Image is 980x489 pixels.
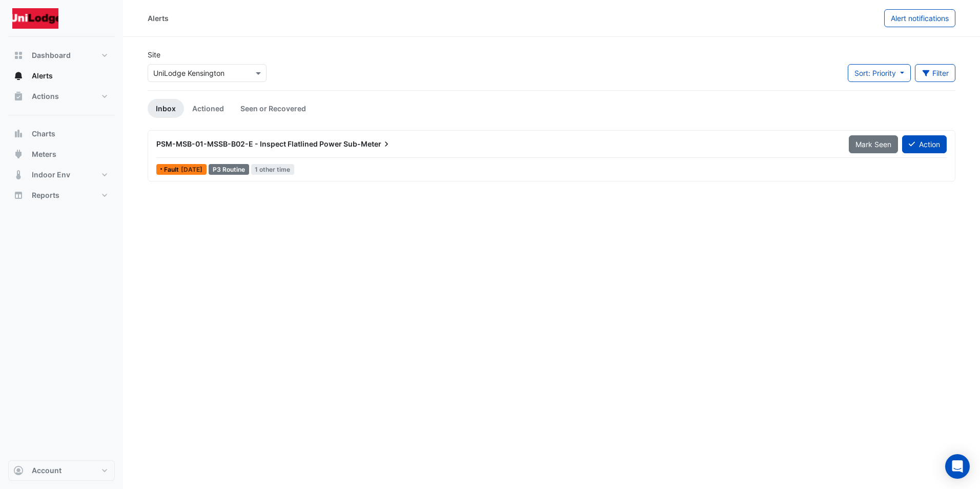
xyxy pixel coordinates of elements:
div: Open Intercom Messenger [945,454,970,479]
span: Reports [32,190,59,200]
button: Charts [8,124,115,144]
button: Indoor Env [8,165,115,185]
app-icon: Charts [13,129,24,139]
span: Meters [32,149,56,159]
span: Sub-Meter [343,139,392,149]
button: Dashboard [8,45,115,66]
span: Charts [32,129,55,139]
button: Reports [8,185,115,206]
span: 1 other time [251,164,295,175]
label: Site [148,49,160,60]
button: Mark Seen [849,135,898,153]
span: Indoor Env [32,170,70,180]
div: Alerts [148,13,169,24]
span: PSM-MSB-01-MSSB-B02-E - Inspect Flatlined Power [156,139,342,148]
span: Dashboard [32,50,71,60]
button: Sort: Priority [848,64,911,82]
app-icon: Actions [13,91,24,101]
app-icon: Reports [13,190,24,200]
app-icon: Meters [13,149,24,159]
a: Actioned [184,99,232,118]
span: Actions [32,91,59,101]
button: Alerts [8,66,115,86]
span: Alerts [32,71,53,81]
button: Actions [8,86,115,107]
app-icon: Indoor Env [13,170,24,180]
button: Action [902,135,947,153]
div: P3 Routine [209,164,249,175]
span: Mark Seen [855,140,891,149]
app-icon: Alerts [13,71,24,81]
button: Account [8,460,115,481]
button: Filter [915,64,956,82]
a: Inbox [148,99,184,118]
app-icon: Dashboard [13,50,24,60]
span: Account [32,465,62,476]
a: Seen or Recovered [232,99,314,118]
button: Meters [8,144,115,165]
button: Alert notifications [884,9,955,27]
span: Sort: Priority [854,69,896,77]
span: Alert notifications [891,14,949,23]
span: Fault [164,167,181,173]
img: Company Logo [12,8,58,29]
span: Tue 09-Sep-2025 00:30 AEST [181,166,202,173]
